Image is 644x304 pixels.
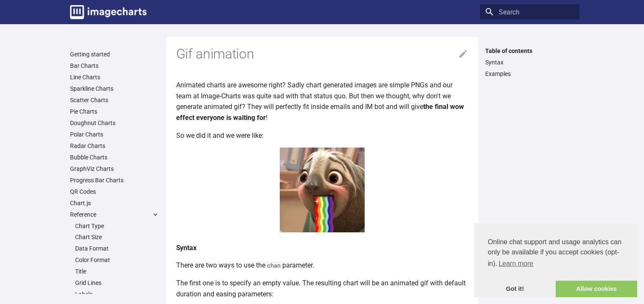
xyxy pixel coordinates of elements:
[70,188,159,195] a: QR Codes
[70,165,159,173] a: GraphViz Charts
[70,5,146,19] img: logo
[75,290,159,298] a: Labels
[474,281,556,298] a: dismiss cookie message
[75,245,159,252] a: Data Format
[176,260,468,271] p: There are two ways to use the parameter.
[70,153,159,161] a: Bubble Charts
[67,2,150,22] a: Image-Charts documentation
[485,59,574,66] a: Syntax
[497,257,534,270] a: learn more about cookies
[75,279,159,287] a: Grid Lines
[70,119,159,127] a: Doughnut Charts
[70,176,159,184] a: Progress Bar Charts
[70,73,159,81] a: Line Charts
[70,211,159,218] label: Reference
[485,70,574,78] a: Examples
[75,222,159,230] a: Chart Type
[474,223,637,297] div: cookieconsent
[480,4,579,20] input: Search
[70,50,159,58] a: Getting started
[176,278,468,299] p: The first one is to specify an empty value. The resulting chart will be an animated gif with defa...
[70,96,159,104] a: Scatter Charts
[280,148,365,232] img: woot
[70,199,159,207] a: Chart.js
[265,262,282,269] code: chan
[75,256,159,264] a: Color Format
[70,131,159,138] a: Polar Charts
[75,233,159,241] a: Chart Size
[176,243,468,254] h4: Syntax
[176,130,468,141] p: So we did it and we were like:
[488,237,624,270] span: Online chat support and usage analytics can only be available if you accept cookies (opt-in).
[176,45,468,63] h1: Gif animation
[70,108,159,115] a: Pie Charts
[556,281,637,298] a: allow cookies
[70,142,159,150] a: Radar Charts
[480,47,579,78] nav: Table of contents
[70,85,159,92] a: Sparkline Charts
[70,62,159,70] a: Bar Charts
[75,268,159,275] a: Title
[176,80,468,123] p: Animated charts are awesome right? Sadly chart generated images are simple PNGs and our team at I...
[480,47,579,55] label: Table of contents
